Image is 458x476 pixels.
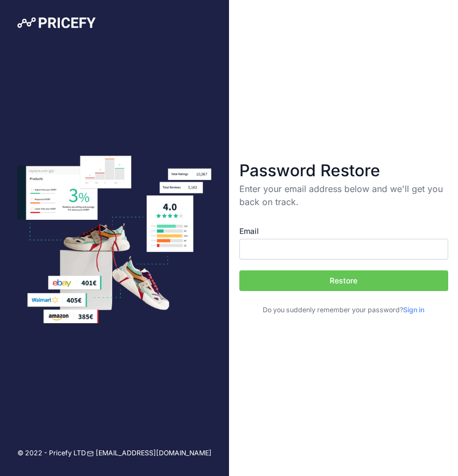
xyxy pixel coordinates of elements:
p: Do you suddenly remember your password? [239,305,448,316]
a: Sign in [403,306,424,314]
p: Enter your email address below and we'll get you back on track. [239,182,448,208]
button: Restore [239,270,448,291]
label: Email [239,226,448,237]
p: © 2022 - Pricefy LTD [17,448,86,459]
h3: Password Restore [239,160,448,180]
img: Pricefy [17,17,96,28]
a: [EMAIL_ADDRESS][DOMAIN_NAME] [87,448,212,459]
